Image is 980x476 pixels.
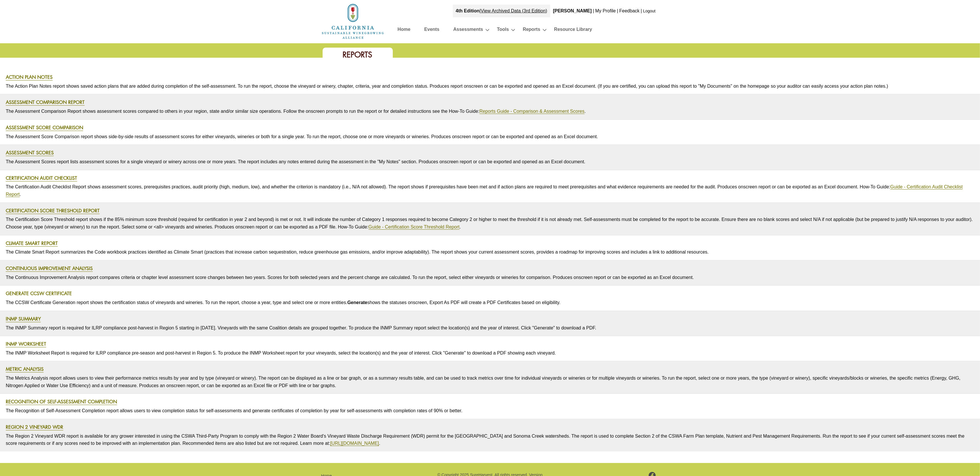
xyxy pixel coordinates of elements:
p: The Certification Audit Checklist Report shows assessment scores, prerequisites practices, audit ... [6,182,974,199]
a: Feedback [619,8,639,13]
div: | [640,5,643,17]
a: Reports Guide - Comparison & Assessment Scores [479,109,585,114]
p: The Assessment Comparison Report shows assessment scores compared to others in your region, state... [6,106,974,117]
strong: Generate [347,300,367,305]
a: Home [398,25,410,35]
a: Assessment Comparison Report [6,99,85,106]
a: Region 2 Vineyard WDR [6,424,63,430]
p: The Certification Score Threshold report shows if the 85% minimum score threshold (required for c... [6,214,974,232]
p: The INMP Worksheet Report is required for ILRP compliance pre-season and post-harvest in Region 5... [6,348,974,358]
p: The Assessment Score Comparison report shows side-by-side results of assessment scores for either... [6,132,974,142]
a: My Profile [595,8,616,13]
p: The Metrics Analysis report allows users to view their performance metrics results by year and by... [6,373,974,391]
p: The CCSW Certificate Generation report shows the certification status of vineyards and wineries. ... [6,297,974,308]
div: | [453,5,550,17]
span: Reports [343,50,373,60]
p: The INMP Summary report is required for ILRP compliance post-harvest in Region 5 starting in [DAT... [6,323,974,333]
a: Assessment Scores [6,149,54,156]
p: The Assessment Scores report lists assessment scores for a single vineyard or winery across one o... [6,157,974,167]
a: INMP Worksheet [6,341,46,347]
a: Events [424,25,439,35]
p: The Climate Smart Report summarizes the Code workbook practices identified as Climate Smart (prac... [6,247,974,257]
a: Assessments [453,25,483,35]
a: Action Plan Notes [6,74,53,80]
div: | [616,5,619,17]
p: The Continuous Improvement Analysis report compares criteria or chapter level assessment score ch... [6,272,974,283]
a: Reports [523,25,540,35]
a: Generate CCSW Certificate [6,290,72,297]
p: The Action Plan Notes report shows saved action plans that are added during completion of the sel... [6,81,974,91]
b: [PERSON_NAME] [553,8,592,13]
a: Certification Audit Checklist [6,175,77,181]
a: Logout [643,9,656,13]
a: Guide - Certification Score Threshold Report [369,224,460,230]
a: Home [321,18,385,23]
a: Climate Smart Report [6,240,58,247]
a: Metric Analysis [6,366,44,372]
a: INMP Summary [6,316,41,322]
a: Assessment Score Comparison [6,124,83,131]
a: Certification Score Threshold Report [6,207,100,214]
a: [URL][DOMAIN_NAME] [330,441,379,446]
p: The Region 2 Vineyard WDR report is available for any grower interested in using the CSWA Third-P... [6,431,974,449]
strong: 4th Edition [456,8,480,13]
a: Resource Library [554,25,592,35]
div: | [592,5,595,17]
a: Continuous Improvement Analysis [6,265,93,272]
img: logo_cswa2x.png [321,3,385,40]
a: Guide - Certification Audit Checklist Report [6,184,963,197]
a: View Archived Data (3rd Edition) [481,8,547,13]
p: The Recognition of Self-Assessment Completion report allows users to view completion status for s... [6,406,974,416]
a: Recognition of Self-Assessment Completion [6,398,117,405]
a: Tools [497,25,509,35]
